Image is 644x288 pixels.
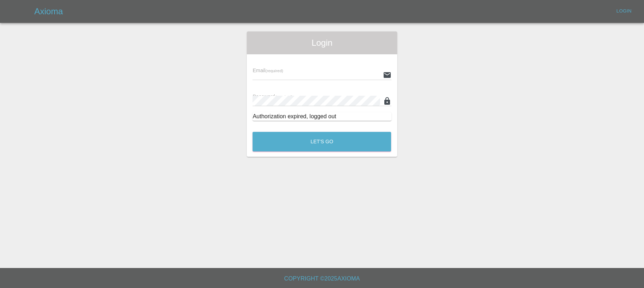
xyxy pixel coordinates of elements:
a: Login [613,6,635,17]
span: Email [253,68,283,73]
h5: Axioma [34,6,63,17]
h6: Copyright © 2025 Axioma [6,274,638,284]
span: Password [253,94,293,99]
div: Authorization expired, logged out [253,112,391,121]
span: Login [253,37,391,49]
small: (required) [265,69,283,73]
small: (required) [275,95,293,99]
button: Let's Go [253,132,391,152]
